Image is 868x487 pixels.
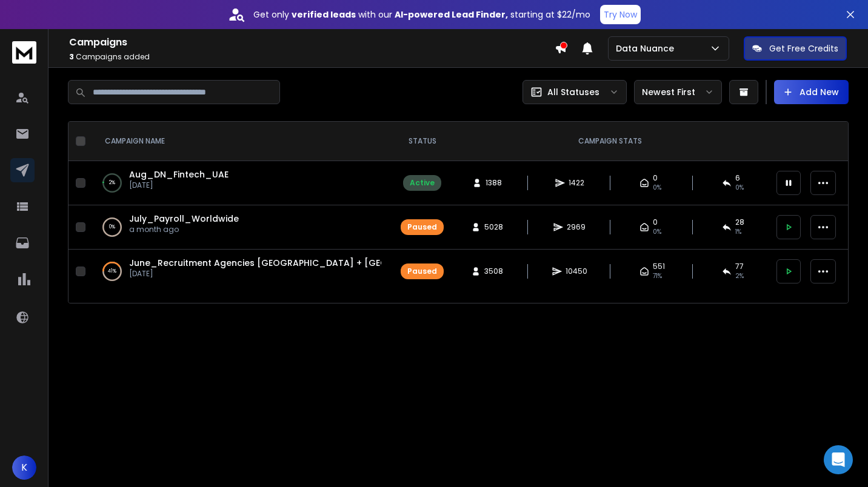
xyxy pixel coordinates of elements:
[410,178,435,188] div: Active
[604,8,637,21] p: Try Now
[569,178,584,188] span: 1422
[69,51,74,62] span: 3
[90,205,393,250] td: 0%July_Payroll_Worldwidea month ago
[653,217,658,227] span: 0
[129,225,239,234] p: a month ago
[253,8,590,21] p: Get only with our starting at $22/mo
[735,173,740,183] span: 6
[109,221,115,233] p: 0 %
[616,42,679,55] p: Data Nuance
[407,222,437,232] div: Paused
[634,80,722,104] button: Newest First
[90,161,393,205] td: 2%Aug_DN_Fintech_UAE[DATE]
[292,8,356,21] strong: verified leads
[769,42,838,55] p: Get Free Credits
[744,36,847,61] button: Get Free Credits
[129,213,239,225] a: July_Payroll_Worldwide
[451,122,769,161] th: CAMPAIGN STATS
[735,227,741,237] span: 1 %
[90,250,393,294] td: 41%June_Recruitment Agencies [GEOGRAPHIC_DATA] + [GEOGRAPHIC_DATA] - 50 employee + CEO only[DATE]
[486,178,502,188] span: 1388
[824,445,853,474] div: Open Intercom Messenger
[90,122,393,161] th: CAMPAIGN NAME
[393,122,451,161] th: STATUS
[600,5,641,24] button: Try Now
[653,227,661,237] span: 0%
[129,269,381,279] p: [DATE]
[484,267,503,276] span: 3508
[108,265,116,277] p: 41 %
[69,52,555,62] p: Campaigns added
[653,173,658,183] span: 0
[735,183,744,193] span: 0 %
[395,8,508,21] strong: AI-powered Lead Finder,
[735,262,744,271] span: 77
[484,222,503,232] span: 5028
[547,86,599,98] p: All Statuses
[407,267,437,276] div: Paused
[653,183,661,193] span: 0%
[12,456,36,480] button: K
[129,257,578,269] a: June_Recruitment Agencies [GEOGRAPHIC_DATA] + [GEOGRAPHIC_DATA] - 50 employee + CEO only
[129,168,229,181] a: Aug_DN_Fintech_UAE
[653,271,662,281] span: 71 %
[109,177,115,189] p: 2 %
[129,181,229,190] p: [DATE]
[735,217,744,227] span: 28
[567,222,586,232] span: 2969
[653,262,665,271] span: 551
[12,41,36,64] img: logo
[69,35,555,50] h1: Campaigns
[735,271,744,281] span: 2 %
[774,80,849,104] button: Add New
[566,267,587,276] span: 10450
